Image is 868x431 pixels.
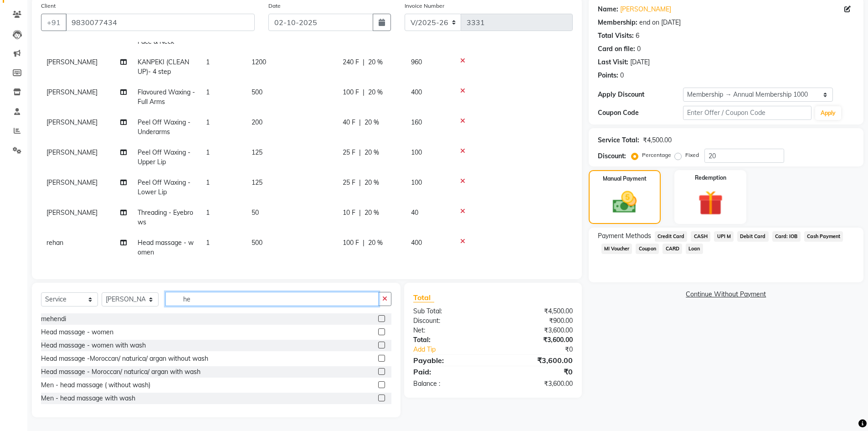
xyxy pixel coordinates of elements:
[206,208,210,217] span: 1
[252,58,266,66] span: 1200
[46,208,98,217] span: [PERSON_NAME]
[620,5,671,14] a: [PERSON_NAME]
[363,88,365,97] span: |
[598,135,639,145] div: Service Total:
[363,57,365,67] span: |
[46,178,98,187] span: [PERSON_NAME]
[406,316,493,326] div: Discount:
[655,231,688,242] span: Credit Card
[714,231,734,242] span: UPI M
[598,71,618,80] div: Points:
[411,58,422,66] span: 960
[359,118,361,127] span: |
[41,314,66,324] div: mehendi
[620,71,624,80] div: 0
[406,335,493,345] div: Total:
[368,238,383,248] span: 20 %
[591,290,862,299] a: Continue Without Payment
[138,208,193,226] span: Threading - Eyebrows
[268,2,281,10] label: Date
[406,345,507,354] a: Add Tip
[411,148,422,156] span: 100
[691,231,710,242] span: CASH
[41,341,146,350] div: Head massage - women with wash
[252,208,259,217] span: 50
[804,231,843,242] span: Cash Payment
[138,148,190,166] span: Peel Off Waxing - Upper Lip
[41,394,135,403] div: Men - head massage with wash
[598,18,637,27] div: Membership:
[411,88,422,96] span: 400
[406,366,493,377] div: Paid:
[406,306,493,316] div: Sub Total:
[493,326,580,335] div: ₹3,600.00
[206,88,210,96] span: 1
[598,231,651,241] span: Payment Methods
[359,178,361,187] span: |
[598,5,618,14] div: Name:
[493,316,580,326] div: ₹900.00
[406,379,493,389] div: Balance :
[605,188,644,216] img: _cash.svg
[636,244,659,254] span: Coupon
[493,355,580,366] div: ₹3,600.00
[41,2,56,10] label: Client
[493,335,580,345] div: ₹3,600.00
[365,118,379,127] span: 20 %
[493,306,580,316] div: ₹4,500.00
[343,178,355,187] span: 25 F
[359,148,361,157] span: |
[343,118,355,127] span: 40 F
[406,326,493,335] div: Net:
[493,379,580,389] div: ₹3,600.00
[772,231,801,242] span: Card: IOB
[598,90,683,99] div: Apply Discount
[165,292,379,306] input: Search or Scan
[343,238,359,248] span: 100 F
[66,14,255,31] input: Search by Name/Mobile/Email/Code
[252,88,262,96] span: 500
[601,244,632,254] span: MI Voucher
[252,178,262,187] span: 125
[46,239,63,247] span: rehan
[406,355,493,366] div: Payable:
[368,88,383,97] span: 20 %
[690,187,731,218] img: _gift.svg
[206,239,210,247] span: 1
[138,58,189,76] span: KANPEKI (CLEAN UP)- 4 step
[686,244,703,254] span: Loan
[41,367,200,377] div: Head massage - Moroccan/ naturica/ argan with wash
[359,208,361,218] span: |
[206,58,210,66] span: 1
[636,31,639,41] div: 6
[206,178,210,187] span: 1
[637,44,641,54] div: 0
[138,178,190,196] span: Peel Off Waxing - Lower Lip
[685,151,699,159] label: Fixed
[413,293,434,302] span: Total
[411,118,422,126] span: 160
[508,345,580,354] div: ₹0
[138,88,195,106] span: Flavoured Waxing - Full Arms
[41,354,208,363] div: Head massage -Moroccan/ naturica/ argan without wash
[343,88,359,97] span: 100 F
[46,58,98,66] span: [PERSON_NAME]
[252,118,262,126] span: 200
[365,208,379,218] span: 20 %
[46,88,98,96] span: [PERSON_NAME]
[598,151,626,161] div: Discount:
[138,239,194,256] span: Head massage - women
[343,57,359,67] span: 240 F
[41,14,67,31] button: +91
[643,135,672,145] div: ₹4,500.00
[368,57,383,67] span: 20 %
[598,31,634,41] div: Total Visits:
[138,118,190,136] span: Peel Off Waxing - Underarms
[343,148,355,157] span: 25 F
[642,151,671,159] label: Percentage
[365,148,379,157] span: 20 %
[363,238,365,248] span: |
[603,175,647,183] label: Manual Payment
[411,208,418,217] span: 40
[663,244,682,254] span: CARD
